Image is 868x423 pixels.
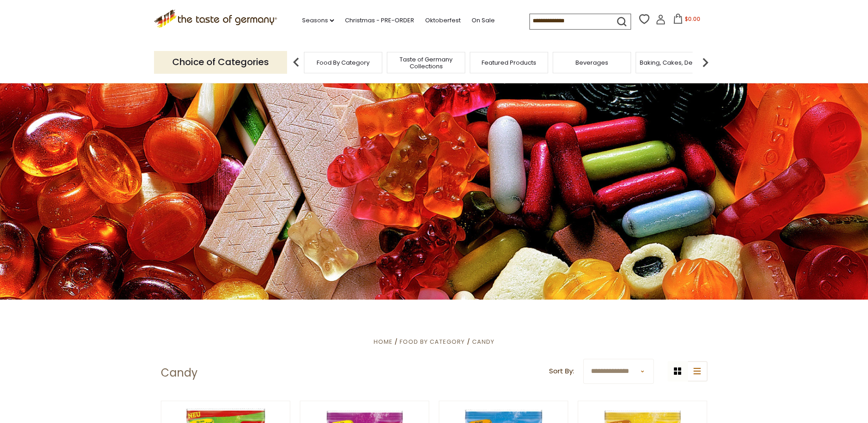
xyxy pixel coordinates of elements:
a: Candy [472,337,494,346]
button: $0.00 [668,14,706,27]
a: On Sale [472,15,495,25]
a: Home [374,337,393,346]
p: Choice of Categories [154,51,287,73]
a: Taste of Germany Collections [390,56,462,70]
h1: Candy [161,366,198,380]
label: Sort By: [549,366,574,377]
a: Seasons [302,15,334,25]
a: Beverages [575,59,608,66]
a: Christmas - PRE-ORDER [345,15,414,25]
img: next arrow [696,53,714,71]
a: Oktoberfest [425,15,461,25]
img: previous arrow [287,53,305,71]
a: Food By Category [317,59,370,66]
a: Featured Products [482,59,536,66]
a: Baking, Cakes, Desserts [640,59,710,66]
span: $0.00 [685,15,700,23]
a: Food By Category [400,337,465,346]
